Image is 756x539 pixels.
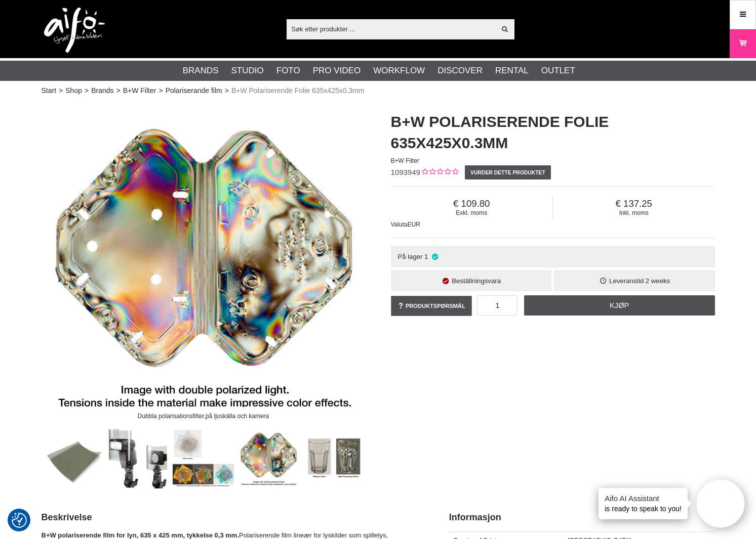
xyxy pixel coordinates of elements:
[183,64,219,77] a: Brands
[646,277,670,285] span: 2 weeks
[452,277,501,285] span: Beställningsvara
[42,427,103,488] img: B+W Polarizing Film Linear 635x425x0,3mm
[391,198,553,209] span: 109.80
[373,64,425,77] a: Workflow
[44,8,105,53] img: logo.png
[59,85,63,96] span: >
[231,64,264,77] a: Studio
[166,85,222,96] a: Polariserande film
[391,221,408,228] span: Valuta
[495,64,529,77] a: Rental
[85,85,89,96] span: >
[524,295,715,316] a: Kjøp
[107,427,169,488] img: Polariserande film för ljuskällor
[238,427,299,488] img: Dubbla polarisationsfilter,på ljuskälla och kamera
[541,64,575,77] a: Outlet
[173,427,234,488] img: Exempel på olika typer av effekter
[65,85,82,96] a: Shop
[553,209,715,216] span: Inkl. moms
[303,427,365,488] img: Mycket användbart vid produktfotografering
[391,111,715,154] h1: B+W Polariserende Folie 635x425x0.3mm
[609,277,644,285] span: Leveranstid
[391,157,419,164] span: B+W Filter
[42,531,240,539] strong: B+W polariserende film for lyn, 635 x 425 mm, tykkelse 0,3 mm.
[391,296,472,316] a: Produktspørsmål
[397,253,422,260] span: På lager
[42,511,424,524] h2: Beskrivelse
[276,64,300,77] a: Foto
[430,253,439,260] i: På lager
[605,493,682,504] h4: Aifo AI Assistant
[437,64,483,77] a: Discover
[287,21,496,36] input: Søk etter produkter ...
[12,513,27,528] img: Revisit consent button
[391,168,420,176] span: 1093949
[42,101,366,425] a: Dubbla polarisationsfilter,på ljuskälla och kamera
[408,221,420,228] span: EUR
[465,165,551,179] a: Vurder dette produktet
[449,511,715,524] h2: Informasjon
[123,85,156,96] a: B+W Filter
[116,85,121,96] span: >
[420,167,458,178] div: Kundevurdering: 0
[391,209,553,216] span: Exkl. moms
[91,85,113,96] a: Brands
[225,85,229,96] span: >
[424,253,428,260] span: 1
[129,407,277,425] div: Dubbla polarisationsfilter,på ljuskälla och kamera
[553,198,715,209] span: 137.25
[42,85,57,96] a: Start
[313,64,361,77] a: Pro Video
[231,85,365,96] span: B+W Polariserende Folie 635x425x0.3mm
[42,101,366,425] img: B+W Polarizing Film Linear 635x425x0,3mm
[158,85,163,96] span: >
[599,488,688,519] div: is ready to speak to you!
[12,511,27,529] button: Samtykkepreferanser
